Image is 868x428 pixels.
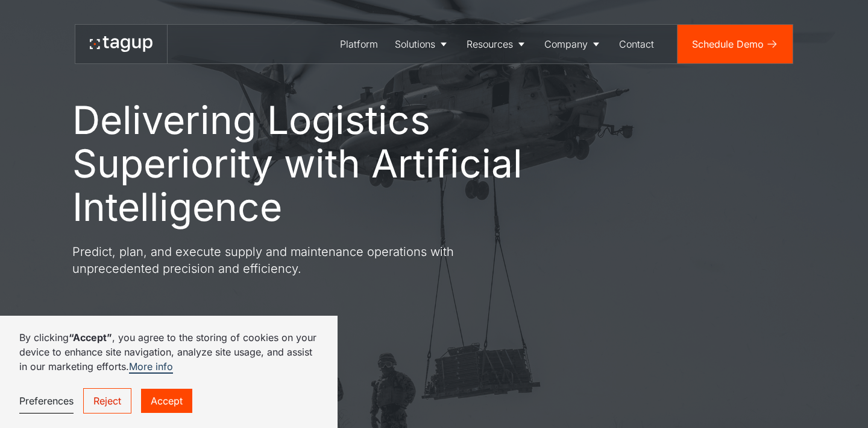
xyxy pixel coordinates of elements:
[72,243,506,277] p: Predict, plan, and execute supply and maintenance operations with unprecedented precision and eff...
[536,25,611,63] a: Company
[678,25,793,63] a: Schedule Demo
[611,25,662,63] a: Contact
[129,360,173,374] a: More info
[692,37,764,51] div: Schedule Demo
[332,25,386,63] a: Platform
[458,25,536,63] a: Resources
[619,37,654,51] div: Contact
[386,25,458,63] a: Solutions
[69,331,112,343] strong: “Accept”
[19,389,74,414] a: Preferences
[19,330,318,374] p: By clicking , you agree to the storing of cookies on your device to enhance site navigation, anal...
[467,37,513,51] div: Resources
[141,389,192,413] a: Accept
[544,37,588,51] div: Company
[72,98,579,229] h1: Delivering Logistics Superiority with Artificial Intelligence
[395,37,435,51] div: Solutions
[83,388,131,414] a: Reject
[340,37,378,51] div: Platform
